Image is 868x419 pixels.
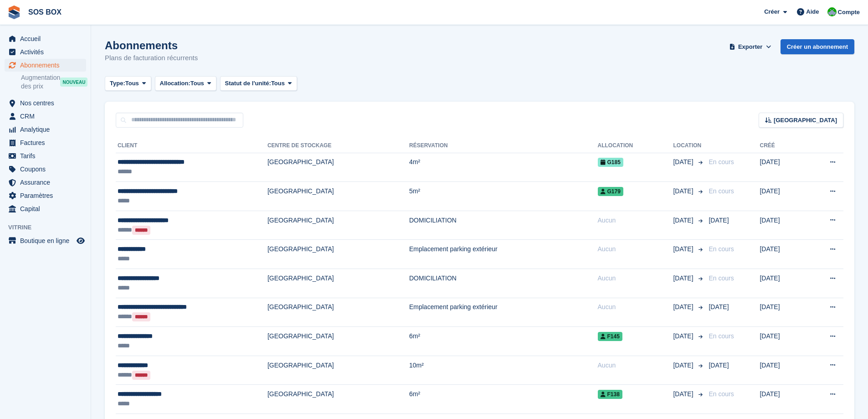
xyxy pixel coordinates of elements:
[709,158,734,166] span: En cours
[598,158,623,167] span: G185
[5,189,86,202] a: menu
[838,8,860,17] span: Compte
[116,139,267,153] th: Client
[5,46,86,58] a: menu
[760,240,802,269] td: [DATE]
[598,244,673,254] div: Aucun
[409,182,598,211] td: 5m²
[20,136,75,149] span: Factures
[760,211,802,240] td: [DATE]
[409,153,598,182] td: 4m²
[5,59,86,72] a: menu
[20,32,75,45] span: Accueil
[598,187,623,196] span: G179
[764,7,780,16] span: Créer
[125,79,139,88] span: Tous
[409,327,598,356] td: 6m²
[709,332,734,340] span: En cours
[7,5,21,19] img: stora-icon-8386f47178a22dfd0bd8f6a31ec36ba5ce8667c1dd55bd0f319d3a0aa187defe.svg
[409,211,598,240] td: DOMICILIATION
[673,216,695,225] span: [DATE]
[409,240,598,269] td: Emplacement parking extérieur
[5,32,86,45] a: menu
[709,274,734,282] span: En cours
[25,5,65,20] a: SOS BOX
[5,110,86,123] a: menu
[5,176,86,189] a: menu
[160,79,190,88] span: Allocation:
[760,153,802,182] td: [DATE]
[60,78,87,87] div: NOUVEAU
[598,332,622,341] span: F145
[409,385,598,414] td: 6m²
[155,76,216,91] button: Allocation: Tous
[105,76,151,91] button: Type: Tous
[20,202,75,215] span: Capital
[225,79,271,88] span: Statut de l'unité:
[709,390,734,398] span: En cours
[190,79,204,88] span: Tous
[21,73,86,91] a: Augmentation des prix NOUVEAU
[673,331,695,341] span: [DATE]
[806,7,819,16] span: Aide
[20,176,75,189] span: Assurance
[760,182,802,211] td: [DATE]
[709,362,729,369] span: [DATE]
[709,187,734,195] span: En cours
[267,385,409,414] td: [GEOGRAPHIC_DATA]
[673,139,705,153] th: Location
[267,298,409,327] td: [GEOGRAPHIC_DATA]
[673,186,695,196] span: [DATE]
[20,59,75,72] span: Abonnements
[598,139,673,153] th: Allocation
[760,327,802,356] td: [DATE]
[409,139,598,153] th: Réservation
[20,46,75,58] span: Activités
[267,182,409,211] td: [GEOGRAPHIC_DATA]
[105,53,198,63] p: Plans de facturation récurrents
[267,327,409,356] td: [GEOGRAPHIC_DATA]
[709,217,729,224] span: [DATE]
[267,211,409,240] td: [GEOGRAPHIC_DATA]
[20,97,75,109] span: Nos centres
[760,139,802,153] th: Créé
[5,202,86,215] a: menu
[20,234,75,247] span: Boutique en ligne
[598,361,673,370] div: Aucun
[5,123,86,136] a: menu
[760,269,802,298] td: [DATE]
[673,302,695,312] span: [DATE]
[20,189,75,202] span: Paramètres
[673,244,695,254] span: [DATE]
[673,274,695,283] span: [DATE]
[220,76,297,91] button: Statut de l'unité: Tous
[760,298,802,327] td: [DATE]
[738,42,762,52] span: Exporter
[20,123,75,136] span: Analytique
[20,110,75,123] span: CRM
[271,79,285,88] span: Tous
[598,302,673,312] div: Aucun
[5,234,86,247] a: menu
[267,356,409,385] td: [GEOGRAPHIC_DATA]
[21,73,60,91] span: Augmentation des prix
[267,139,409,153] th: Centre de stockage
[5,163,86,176] a: menu
[105,39,198,52] h1: Abonnements
[5,150,86,162] a: menu
[8,223,91,232] span: Vitrine
[267,269,409,298] td: [GEOGRAPHIC_DATA]
[673,157,695,167] span: [DATE]
[5,136,86,149] a: menu
[598,390,622,399] span: F138
[827,7,837,16] img: Fabrice
[5,97,86,109] a: menu
[20,163,75,176] span: Coupons
[709,245,734,253] span: En cours
[673,389,695,399] span: [DATE]
[110,79,125,88] span: Type:
[598,274,673,283] div: Aucun
[409,298,598,327] td: Emplacement parking extérieur
[20,150,75,162] span: Tarifs
[760,385,802,414] td: [DATE]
